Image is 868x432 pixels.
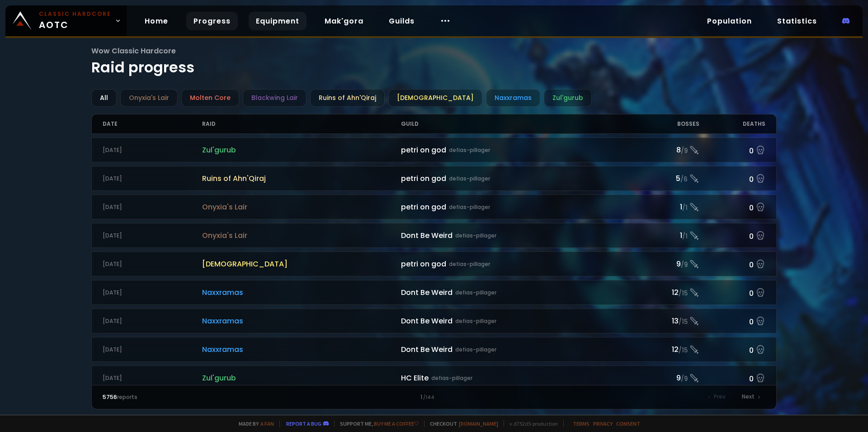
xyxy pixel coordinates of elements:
a: [DATE]Zul'gurubHC Elitedefias-pillager9/90 [91,366,777,390]
div: 0 [699,314,766,328]
div: [DATE] [103,232,202,240]
small: / 1 [682,204,688,213]
small: defias-pillager [449,146,490,154]
small: / 15 [679,289,688,298]
small: defias-pillager [455,232,496,240]
a: [DATE]Onyxia's Lairpetri on goddefias-pillager1/10 [91,195,777,219]
div: Bosses [633,114,699,133]
a: [DOMAIN_NAME] [459,420,498,427]
a: Terms [573,420,590,427]
div: Next [736,391,765,404]
div: 12 [633,287,699,298]
div: Naxxramas [486,89,540,107]
small: defias-pillager [449,260,490,268]
div: [DATE] [103,289,202,297]
span: Support me, [334,420,419,427]
small: / 9 [681,261,688,270]
div: 5 [633,173,699,184]
div: 0 [699,143,766,157]
div: 9 [633,372,699,384]
div: 13 [633,315,699,327]
small: / 1 [682,232,688,241]
a: Privacy [593,420,613,427]
div: [DATE] [103,260,202,268]
div: 0 [699,257,766,271]
div: [DATE] [103,175,202,183]
a: Consent [616,420,640,427]
a: Buy me a coffee [374,420,419,427]
a: Progress [186,12,238,30]
div: petri on god [401,173,633,184]
span: Naxxramas [202,287,401,298]
div: 0 [699,343,766,356]
small: / 15 [679,318,688,327]
a: Classic HardcoreAOTC [5,5,127,36]
h1: Raid progress [91,45,777,78]
small: Classic Hardcore [39,10,111,18]
div: Blackwing Lair [243,89,307,107]
span: Wow Classic Hardcore [91,45,777,57]
span: Made by [233,420,274,427]
small: defias-pillager [455,346,496,354]
a: [DATE]NaxxramasDont Be Weirddefias-pillager12/150 [91,280,777,305]
small: / 15 [679,346,688,355]
div: 8 [633,144,699,156]
a: [DATE]Zul'gurubpetri on goddefias-pillager8/90 [91,138,777,162]
small: defias-pillager [431,374,472,382]
a: Population [700,12,759,30]
div: 0 [699,172,766,185]
span: AOTC [39,10,111,32]
div: Guild [401,114,633,133]
a: Equipment [249,12,307,30]
span: Checkout [424,420,498,427]
span: 5756 [103,393,117,401]
a: Report a bug [286,420,321,427]
div: 0 [699,371,766,385]
a: [DATE]NaxxramasDont Be Weirddefias-pillager13/150 [91,309,777,333]
div: HC Elite [401,372,633,384]
div: Zul'gurub [544,89,592,107]
div: [DATE] [103,317,202,325]
span: Onyxia's Lair [202,230,401,241]
div: Prev [703,391,731,404]
div: Dont Be Weird [401,230,633,241]
span: Zul'gurub [202,144,401,156]
span: v. d752d5 - production [504,420,558,427]
div: Date [103,114,202,133]
div: Molten Core [181,89,239,107]
small: defias-pillager [449,175,490,183]
div: Onyxia's Lair [120,89,178,107]
div: Dont Be Weird [401,287,633,298]
div: 12 [633,344,699,355]
small: / 9 [681,147,688,156]
a: Statistics [770,12,824,30]
a: [DATE]Onyxia's LairDont Be Weirddefias-pillager1/10 [91,223,777,248]
small: defias-pillager [455,289,496,297]
span: Naxxramas [202,315,401,327]
span: [DEMOGRAPHIC_DATA] [202,258,401,270]
div: [DATE] [103,146,202,154]
a: Home [137,12,175,30]
small: / 144 [423,394,434,401]
div: Dont Be Weird [401,315,633,327]
div: 0 [699,200,766,214]
div: 0 [699,286,766,299]
div: Dont Be Weird [401,344,633,355]
div: petri on god [401,144,633,156]
div: petri on god [401,201,633,213]
span: Onyxia's Lair [202,201,401,213]
a: [DATE][DEMOGRAPHIC_DATA]petri on goddefias-pillager9/90 [91,252,777,276]
div: 1 [633,230,699,241]
div: [DEMOGRAPHIC_DATA] [388,89,482,107]
a: Guilds [382,12,422,30]
div: [DATE] [103,346,202,354]
div: Ruins of Ahn'Qiraj [310,89,385,107]
div: All [91,89,117,107]
div: Raid [202,114,401,133]
a: Mak'gora [317,12,371,30]
div: 1 [268,393,599,401]
div: [DATE] [103,374,202,382]
div: 1 [633,201,699,213]
div: 9 [633,258,699,270]
div: [DATE] [103,203,202,211]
